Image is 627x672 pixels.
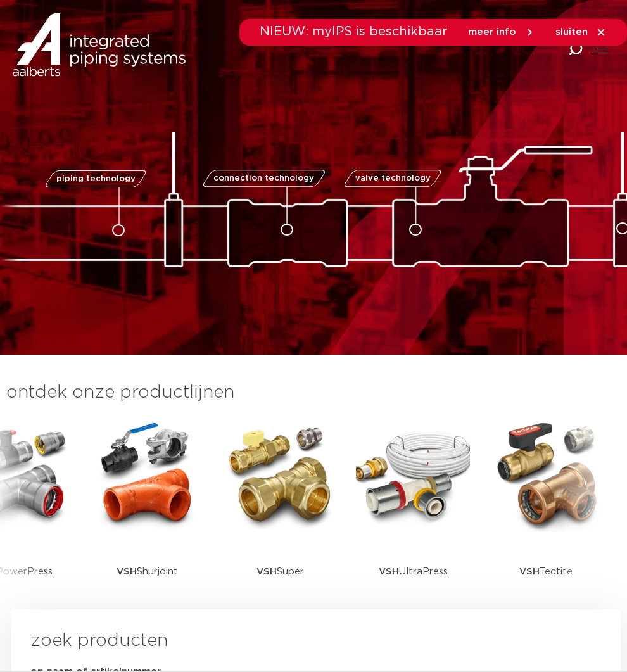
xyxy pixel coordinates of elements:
a: VSHSuper [223,418,337,611]
a: VSHUltraPress [356,418,470,611]
strong: VSH [519,567,540,576]
a: meer info [468,27,535,38]
p: Shurjoint [117,532,178,611]
p: UltraPress [379,532,448,611]
span: valve technology [355,174,430,182]
p: Super [256,532,304,611]
h3: zoek producten [30,628,168,654]
strong: VSH [256,567,277,576]
a: sluiten [555,27,607,38]
p: Tectite [519,532,573,611]
a: VSHShurjoint [90,418,204,611]
span: meer info [468,27,516,37]
span: piping technology [56,175,135,183]
strong: VSH [379,567,399,576]
h3: ontdek onze productlijnen [6,380,595,405]
a: VSHTectite [489,418,603,611]
strong: VSH [117,567,137,576]
span: NIEUW: myIPS is beschikbaar [260,25,448,38]
span: sluiten [555,27,588,37]
span: connection technology [214,174,315,182]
